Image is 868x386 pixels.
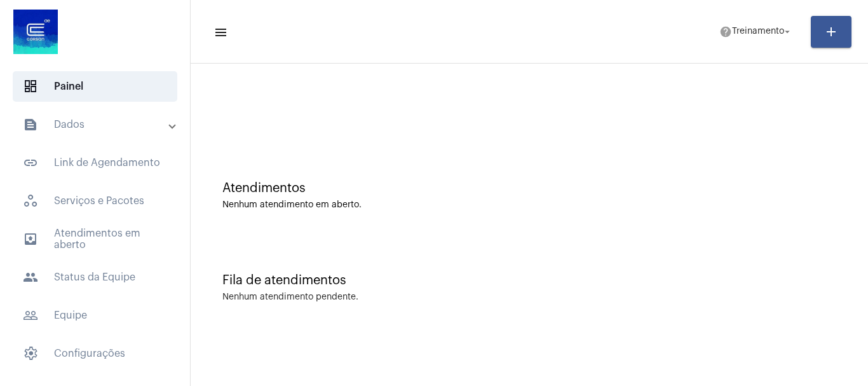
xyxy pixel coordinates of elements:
div: Nenhum atendimento pendente. [222,293,358,302]
span: Atendimentos em aberto [13,224,177,254]
span: Link de Agendamento [13,148,177,178]
span: Configurações [13,338,177,369]
mat-panel-title: Dados [23,117,170,132]
mat-icon: sidenav icon [23,270,38,285]
img: d4669ae0-8c07-2337-4f67-34b0df7f5ae4.jpeg [10,6,61,57]
mat-icon: add [824,24,839,39]
mat-icon: sidenav icon [23,155,38,170]
div: Fila de atendimentos [222,273,836,287]
div: Nenhum atendimento em aberto. [222,200,836,210]
span: sidenav icon [23,193,38,209]
mat-icon: sidenav icon [23,308,38,323]
mat-expansion-panel-header: sidenav iconDados [8,109,190,140]
span: sidenav icon [23,79,38,94]
span: Treinamento [732,27,784,36]
span: sidenav icon [23,346,38,361]
mat-icon: arrow_drop_down [782,26,793,38]
mat-icon: sidenav icon [214,25,226,40]
mat-icon: help [719,25,732,38]
mat-icon: sidenav icon [23,117,38,132]
mat-icon: sidenav icon [23,231,38,247]
span: Equipe [13,300,177,331]
div: Atendimentos [222,181,836,195]
button: Treinamento [712,19,801,45]
span: Serviços e Pacotes [13,186,177,216]
span: Painel [13,71,177,102]
span: Status da Equipe [13,262,177,293]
